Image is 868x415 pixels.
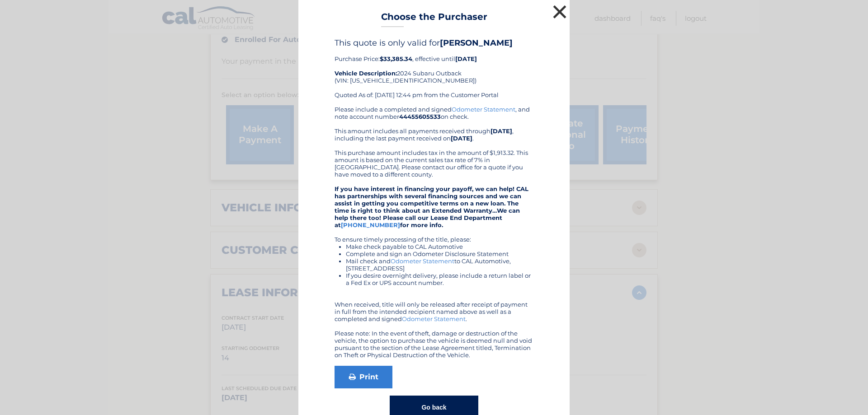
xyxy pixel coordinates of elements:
[346,250,533,257] li: Complete and sign an Odometer Disclosure Statement
[381,11,487,27] h3: Choose the Purchaser
[346,272,533,286] li: If you desire overnight delivery, please include a return label or a Fed Ex or UPS account number.
[452,106,515,113] a: Odometer Statement
[455,55,477,62] b: [DATE]
[551,3,569,21] button: ×
[335,106,533,359] div: Please include a completed and signed , and note account number on check. This amount includes al...
[346,257,533,272] li: Mail check and to CAL Automotive, [STREET_ADDRESS]
[335,38,533,48] h4: This quote is only valid for
[346,243,533,250] li: Make check payable to CAL Automotive
[380,55,412,62] b: $33,385.34
[335,70,397,77] strong: Vehicle Description:
[399,113,441,120] b: 44455605533
[335,38,533,106] div: Purchase Price: , effective until 2024 Subaru Outback (VIN: [US_VEHICLE_IDENTIFICATION_NUMBER]) Q...
[335,185,528,228] strong: If you have interest in financing your payoff, we can help! CAL has partnerships with several fin...
[391,257,454,265] a: Odometer Statement
[451,135,472,142] b: [DATE]
[402,315,466,322] a: Odometer Statement
[491,127,512,135] b: [DATE]
[341,221,400,228] a: [PHONE_NUMBER]
[440,38,513,48] b: [PERSON_NAME]
[335,366,392,388] a: Print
